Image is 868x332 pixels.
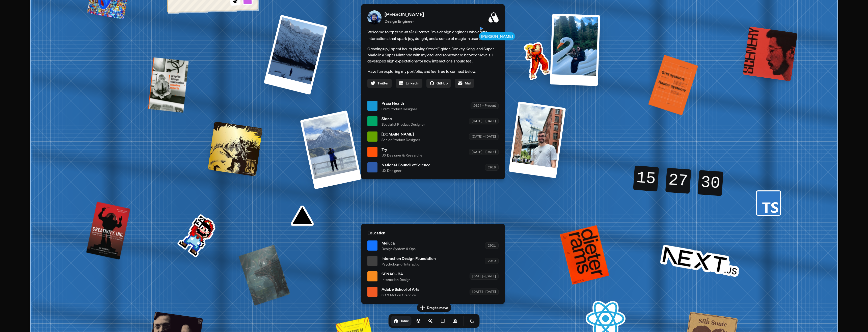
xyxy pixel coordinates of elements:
[367,68,499,75] p: Have fun exploring my portfolio, and feel free to connect below.
[426,79,451,88] a: GitHub
[469,133,499,140] div: [DATE] – [DATE]
[367,79,392,88] a: Twitter
[382,240,416,246] span: Meiuca
[367,10,382,25] img: Profile Picture
[385,11,424,18] p: [PERSON_NAME]
[377,80,389,86] span: Twitter
[382,168,430,173] span: UX Designer
[485,164,499,170] div: 2018
[406,80,419,86] span: Linkedin
[367,230,499,236] p: Education
[382,271,411,277] span: SENAC - BA
[385,18,424,24] p: Design Engineer
[382,122,425,127] span: Specialist Product Designer
[455,79,474,88] a: Mail
[382,137,420,142] span: Senior Product Designer
[382,292,419,298] span: 3D & Motion Graphics
[467,316,477,326] button: Toggle Theme
[399,318,409,323] h1: Home
[382,116,425,122] span: Stone
[382,277,411,282] span: Interaction Design
[389,29,430,34] em: my space on the internet.
[367,29,499,42] span: Welcome to I'm a design engineer who crafts interactions that spark joy, delight, and a sense of ...
[382,261,436,267] span: Psychology of Interaction
[382,152,424,158] span: UX Designer & Researcher
[382,146,424,152] span: Try
[465,80,471,86] span: Mail
[382,255,436,261] span: Interaction Design Foundation
[382,106,417,112] span: Staff Product Designer
[396,79,422,88] a: Linkedin
[471,102,499,109] div: 2024 – Present
[367,46,499,64] p: Growing up, I spent hours playing Street Fighter, Donkey Kong, and Super Mario in a Super Nintend...
[485,258,499,264] div: 2019
[382,246,416,251] span: Design System & Ops
[485,242,499,249] div: 2021
[470,289,499,295] div: [DATE] - [DATE]
[382,100,417,106] span: Praia Health
[382,286,419,292] span: Adobe School of Arts
[469,118,499,124] div: [DATE] – [DATE]
[382,131,420,137] span: [DOMAIN_NAME]
[437,80,448,86] span: GitHub
[469,149,499,155] div: [DATE] – [DATE]
[391,316,412,326] a: Home
[382,162,430,168] span: National Council of Science
[470,273,499,279] div: [DATE] - [DATE]
[510,34,561,85] img: Profile example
